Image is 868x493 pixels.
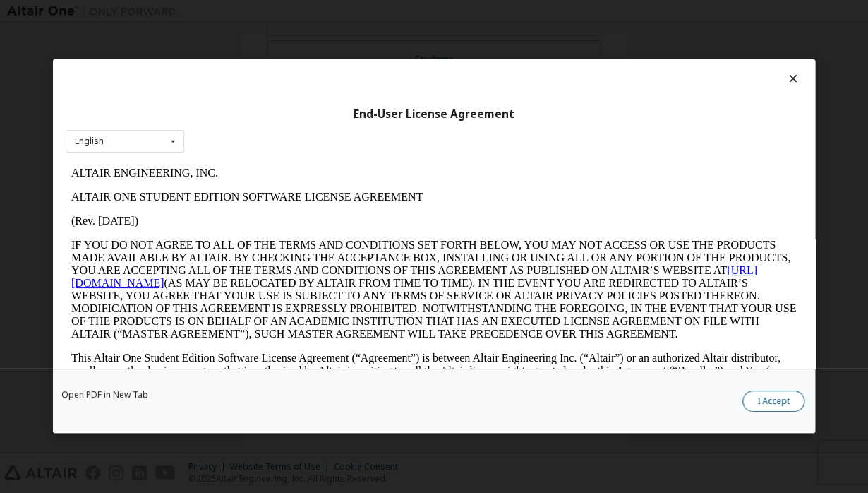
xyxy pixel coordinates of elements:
[66,107,802,121] div: End-User License Agreement
[6,6,731,18] p: ALTAIR ENGINEERING, INC.
[6,30,731,42] p: ALTAIR ONE STUDENT EDITION SOFTWARE LICENSE AGREEMENT
[75,137,104,145] div: English
[6,54,731,66] p: (Rev. [DATE])
[61,391,148,400] a: Open PDF in New Tab
[6,191,731,242] p: This Altair One Student Edition Software License Agreement (“Agreement”) is between Altair Engine...
[6,103,692,128] a: [URL][DOMAIN_NAME]
[6,78,731,179] p: IF YOU DO NOT AGREE TO ALL OF THE TERMS AND CONDITIONS SET FORTH BELOW, YOU MAY NOT ACCESS OR USE...
[742,391,804,412] button: I Accept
